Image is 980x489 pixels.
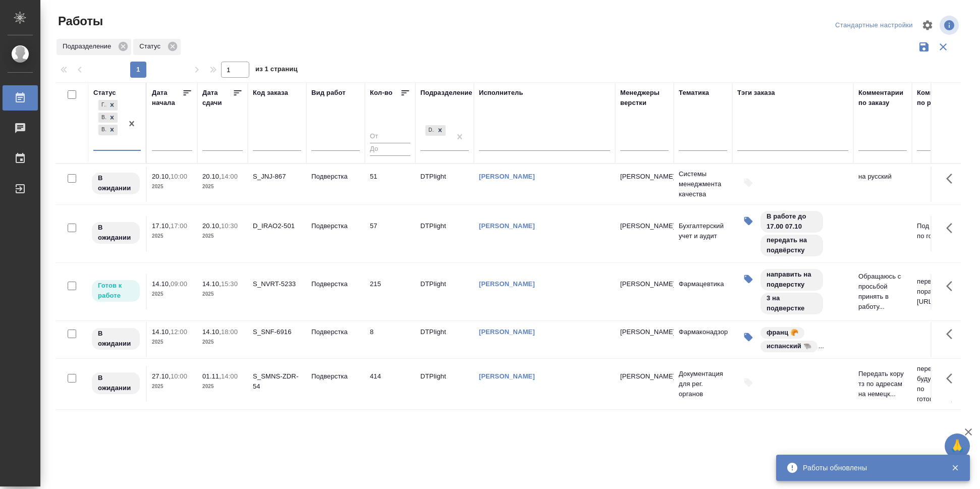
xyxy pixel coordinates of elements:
[97,112,119,124] div: Готов к работе, В ожидании, Выполнен
[98,329,134,349] p: В ожидании
[57,39,131,55] div: Подразделение
[253,172,301,182] div: S_JNJ-867
[253,327,301,337] div: S_SNF-6916
[171,222,187,230] p: 17:00
[253,88,288,98] div: Код заказа
[152,289,192,299] p: 2025
[152,222,171,230] p: 17.10,
[98,100,106,111] div: Готов к работе
[311,371,360,382] p: Подверстка
[945,433,970,459] button: 🙏
[152,182,192,192] p: 2025
[737,172,759,194] button: Добавить тэги
[91,371,141,395] div: Исполнитель назначен, приступать к работе пока рано
[311,221,360,231] p: Подверстка
[365,167,415,202] td: 51
[221,372,238,380] p: 14:00
[620,88,669,108] div: Менеджеры верстки
[370,88,393,98] div: Кол-во
[152,337,192,347] p: 2025
[311,279,360,289] p: Подверстка
[737,88,775,98] div: Тэги заказа
[737,326,759,348] button: Изменить тэги
[221,173,238,180] p: 14:00
[479,328,535,336] a: [PERSON_NAME]
[56,13,103,29] span: Работы
[171,372,187,380] p: 10:00
[917,364,965,404] p: переводы будут сдавать по готовности,...
[767,211,817,232] p: В работе до 17.00 07.10
[93,88,116,98] div: Статус
[759,268,848,315] div: направить на подверстку, 3 на подверстке
[370,131,410,143] input: От
[98,113,106,123] div: В ожидании
[202,231,243,241] p: 2025
[139,41,164,51] p: Статус
[152,328,171,336] p: 14.10,
[415,366,474,402] td: DTPlight
[767,269,817,290] p: направить на подверстку
[98,173,134,193] p: В ожидании
[202,382,243,392] p: 2025
[171,328,187,336] p: 12:00
[945,463,965,472] button: Закрыть
[311,172,360,182] p: Подверстка
[255,63,298,78] span: из 1 страниц
[365,366,415,402] td: 414
[858,172,907,182] p: на русский
[91,327,141,351] div: Исполнитель назначен, приступать к работе пока рано
[202,182,243,192] p: 2025
[858,369,907,399] p: Передать кору тз по адресам на немецк...
[679,279,727,289] p: Фармацевтика
[221,280,238,288] p: 15:30
[479,88,523,98] div: Исполнитель
[420,88,472,98] div: Подразделение
[221,328,238,336] p: 18:00
[833,18,915,33] div: split button
[917,88,965,108] div: Комментарии по работе
[365,322,415,357] td: 8
[415,274,474,309] td: DTPlight
[620,221,669,231] p: [PERSON_NAME]
[202,289,243,299] p: 2025
[98,373,134,393] p: В ожидании
[679,169,727,199] p: Системы менеджмента качества
[91,221,141,245] div: Исполнитель назначен, приступать к работе пока рано
[202,222,221,230] p: 20.10,
[415,167,474,202] td: DTPlight
[253,221,301,231] div: D_IRAO2-501
[171,173,187,180] p: 10:00
[415,216,474,251] td: DTPlight
[917,221,965,241] p: Под нот, файл по готовности
[934,37,953,57] button: Сбросить фильтры
[620,327,669,337] p: [PERSON_NAME]
[202,328,221,336] p: 14.10,
[940,16,961,35] span: Посмотреть информацию
[152,88,182,108] div: Дата начала
[620,371,669,382] p: [PERSON_NAME]
[202,280,221,288] p: 14.10,
[221,222,238,230] p: 10:30
[767,328,798,338] p: франц 🥐
[620,172,669,182] p: [PERSON_NAME]
[365,216,415,251] td: 57
[152,231,192,241] p: 2025
[415,322,474,357] td: DTPlight
[479,222,535,230] a: [PERSON_NAME]
[759,326,848,353] div: ...
[679,369,727,399] p: Документация для рег. органов
[91,279,141,303] div: Исполнитель может приступить к работе
[133,39,181,55] div: Статус
[202,173,221,180] p: 20.10,
[424,124,447,137] div: DTPlight
[98,281,134,301] p: Готов к работе
[479,280,535,288] a: [PERSON_NAME]
[940,167,964,191] button: Здесь прячутся важные кнопки
[91,172,141,195] div: Исполнитель назначен, приступать к работе пока рано
[311,327,360,337] p: Подверстка
[940,366,964,391] button: Здесь прячутся важные кнопки
[803,463,936,473] div: Работы обновлены
[98,223,134,243] p: В ожидании
[202,372,221,380] p: 01.11,
[253,279,301,289] div: S_NVRT-5233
